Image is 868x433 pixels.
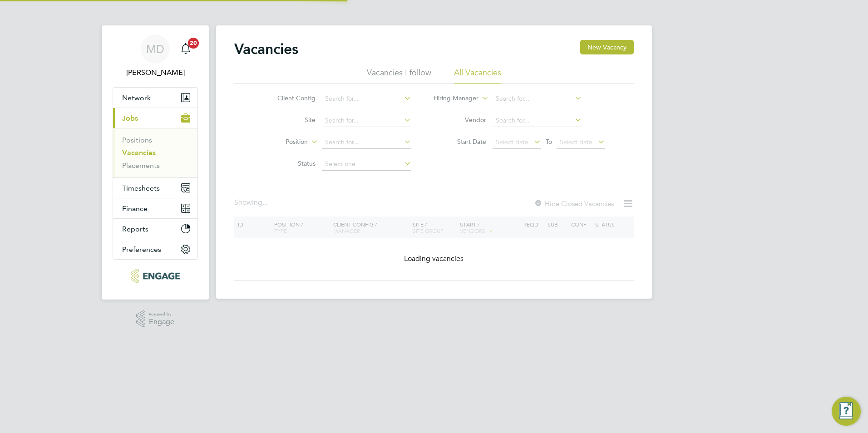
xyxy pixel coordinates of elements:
label: Client Config [263,94,316,102]
a: Powered byEngage [136,310,175,328]
label: Status [263,159,316,167]
button: Timesheets [113,178,197,198]
a: Positions [122,136,152,144]
span: 20 [188,38,199,49]
a: Vacancies [122,148,156,157]
a: Placements [122,161,160,170]
input: Search for... [322,93,411,105]
button: Reports [113,219,197,239]
span: ... [262,198,268,207]
a: 20 [177,34,195,64]
label: Start Date [434,138,486,146]
input: Search for... [322,114,411,127]
button: Finance [113,198,197,218]
button: Preferences [113,239,197,259]
label: Vendor [434,116,486,124]
button: Network [113,88,197,108]
label: Hide Closed Vacancies [534,199,614,208]
label: Position [256,138,308,147]
span: Select date [496,138,528,146]
input: Search for... [493,93,582,105]
li: Vacancies I follow [367,67,431,84]
li: All Vacancies [454,67,501,84]
div: Showing [234,198,270,207]
input: Search for... [322,136,411,149]
button: New Vacancy [580,40,634,54]
span: MD [146,43,164,55]
button: Engage Resource Center [832,397,861,426]
button: Jobs [113,108,197,128]
span: Martina Davey [113,67,198,78]
span: To [543,136,555,148]
span: Finance [122,204,148,213]
span: Jobs [122,114,138,123]
div: Jobs [113,128,197,177]
label: Site [263,116,316,124]
nav: Main navigation [102,25,209,300]
h2: Vacancies [234,40,298,58]
span: Select date [560,138,592,146]
span: Engage [149,318,174,326]
span: Preferences [122,245,161,254]
input: Select one [322,158,411,171]
span: Timesheets [122,184,160,192]
span: Powered by [149,310,174,318]
img: xede-logo-retina.png [131,269,179,283]
span: Network [122,93,151,102]
label: Hiring Manager [426,94,478,103]
a: MD[PERSON_NAME] [113,34,198,78]
a: Go to home page [113,269,198,283]
span: Reports [122,225,148,233]
input: Search for... [493,114,582,127]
